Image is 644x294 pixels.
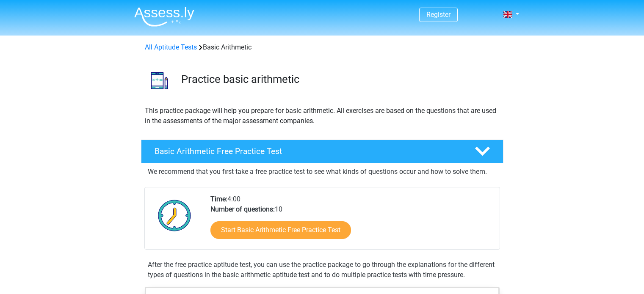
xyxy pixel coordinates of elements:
[134,7,194,27] img: Assessly
[148,167,497,177] p: We recommend that you first take a free practice test to see what kinds of questions occur and ho...
[210,195,227,203] b: Time:
[426,11,451,19] a: Register
[181,73,497,86] h3: Practice basic arithmetic
[141,63,177,99] img: basic arithmetic
[210,221,351,239] a: Start Basic Arithmetic Free Practice Test
[144,260,500,280] div: After the free practice aptitude test, you can use the practice package to go through the explana...
[138,140,507,163] a: Basic Arithmetic Free Practice Test
[141,42,503,52] div: Basic Arithmetic
[155,146,461,156] h4: Basic Arithmetic Free Practice Test
[145,43,197,51] a: All Aptitude Tests
[153,194,196,236] img: Clock
[204,194,499,249] div: 4:00 10
[145,106,500,126] p: This practice package will help you prepare for basic arithmetic. All exercises are based on the ...
[210,205,275,213] b: Number of questions:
